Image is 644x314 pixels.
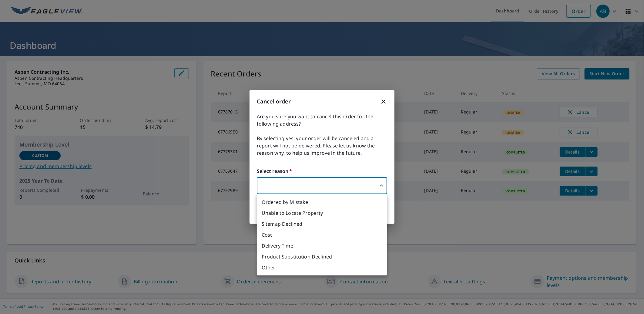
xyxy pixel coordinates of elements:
[257,197,387,208] li: Ordered by Mistake
[257,262,387,273] li: Other
[257,229,387,240] li: Cost
[257,218,387,229] li: Sitemap Declined
[257,240,387,251] li: Delivery Time
[257,251,387,262] li: Product Substitution Declined
[257,208,387,218] li: Unable to Locate Property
